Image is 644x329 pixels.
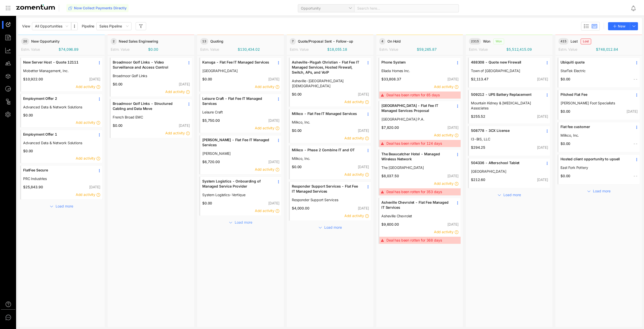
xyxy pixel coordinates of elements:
[471,60,539,65] span: 488308 - Quote new Firewall
[560,133,628,138] a: Milkco, Inc.
[113,115,180,120] a: French Broad EMC
[557,57,640,88] div: Ubiquiti quoteStarTek Electric$0.00--
[290,47,308,51] span: Estm. Value
[560,68,628,73] a: StarTek Electric
[469,145,485,150] span: $294.25
[469,77,489,82] span: $2,113.47
[571,39,578,44] span: Lost
[21,47,40,51] span: Estm. Value
[447,174,459,178] span: [DATE]
[381,165,449,170] span: The [GEOGRAPHIC_DATA]
[23,68,91,73] a: Mobetter Management, Inc.
[560,92,628,97] span: Pitched Flat Fee
[381,60,449,65] span: Phone System
[471,92,539,101] a: 509212 - UPS Battery Replacement
[111,82,123,87] span: $0.00
[378,101,461,147] div: [GEOGRAPHIC_DATA] - Flat Fee IT Managed Services Proposal[GEOGRAPHIC_DATA] P.A.$7,820.00[DATE]Add...
[358,206,369,210] span: [DATE]
[202,179,270,189] span: System Logistics - Onboarding of Managed Service Provider
[66,4,129,12] button: Now Collect Payments Directly
[447,77,459,81] span: [DATE]
[289,182,371,221] div: Responder Support Services - Flat Fee IT Managed ServicesResponder Support Services$4,000.00[DATE...
[469,177,485,182] span: $212.60
[23,105,91,110] a: Advanced Data & Network Solutions
[468,90,550,124] div: 509212 - UPS Battery ReplacementMountain Kidney & [MEDICAL_DATA] Associates$255.52[DATE]
[290,164,302,169] span: $0.00
[111,47,129,51] span: Estm. Value
[560,101,628,106] span: [PERSON_NAME] Foot Specialists
[23,132,91,137] span: Employment Offer 1
[200,201,212,206] span: $0.00
[23,140,91,145] a: Advanced Data & Network Solutions
[381,214,449,219] span: Asheville Chevrolet
[292,78,359,88] a: Asheville-[GEOGRAPHIC_DATA][DEMOGRAPHIC_DATA]
[290,206,309,211] span: $4,000.00
[608,22,630,30] button: New
[557,122,640,152] div: Flat fee customerMilkco, Inc.$0.00--
[633,141,638,146] span: --
[379,222,399,227] span: $9,600.00
[113,60,180,70] span: Broadmoor Golf Links - Video Surveillance and Access Control
[74,6,127,11] span: Now Collect Payments Directly
[59,47,78,52] span: $74,096.89
[471,160,539,169] a: 504336 - Afterschool Tablet
[56,203,73,209] span: Load more
[20,57,103,92] div: New Server Host - Quote 12111Mobetter Management, Inc.$10,922.00[DATE]Add activity
[292,147,359,156] a: Milkco - Phase 2 Combine IT and OT
[560,157,628,165] a: Hosted client opportunity to upsell
[471,169,539,174] span: [GEOGRAPHIC_DATA]
[292,120,359,125] a: Milkco, Inc.
[379,125,399,130] span: $7,820.00
[618,23,625,29] span: New
[558,77,570,82] span: $0.00
[537,114,548,118] span: [DATE]
[21,77,43,82] span: $10,922.00
[202,96,270,106] span: Leisure Craft - Flat Fee IT Managed Services
[558,109,570,114] span: $0.00
[199,57,282,92] div: Kanuga - Flat Fee IT Managed Services[GEOGRAPHIC_DATA]$0.00[DATE]Add activity
[31,39,60,44] span: New Opportunity
[35,22,68,30] span: All Opportunities
[268,118,279,123] span: [DATE]
[506,47,532,52] span: $5,512,415.09
[99,22,129,30] span: Sales Pipeline
[200,47,219,51] span: Estm. Value
[89,185,100,189] span: [DATE]
[324,225,342,230] span: Load more
[202,192,270,197] a: System Logistics-Vertique
[292,184,359,197] a: Responder Support Services - Flat Fee IT Managed Services
[45,202,78,210] button: Load more
[202,151,270,156] a: [PERSON_NAME]
[378,57,461,99] div: Phone SystemEliada Homes Inc.$33,808.37[DATE]Add activityDeal has been rotten for 65 days
[471,60,539,68] a: 488308 - Quote new Firewall
[558,141,570,146] span: $0.00
[113,101,180,111] span: Broadmoor Golf Links - Structured Cabling and Data Move
[200,77,212,82] span: $0.00
[381,117,449,122] span: [GEOGRAPHIC_DATA] P.A.
[199,135,282,174] div: [PERSON_NAME] - Flat Fee IT Managed Services[PERSON_NAME]$6,720.00[DATE]Add activity
[202,110,270,115] a: Leisure Craft
[148,47,158,52] span: $0.00
[23,96,91,101] span: Employment Offer 2
[301,5,351,12] span: Opportunity
[469,47,488,51] span: Estm. Value
[557,154,640,185] div: Hosted client opportunity to upsellEast Fork Pottery$0.00--
[344,172,364,176] span: Add activity
[471,128,539,133] span: 508778 - 3CX License
[386,93,440,98] span: Deal has been rotten for 65 days
[290,128,302,133] span: $0.00
[593,188,611,194] span: Load more
[560,124,628,133] a: Flat fee customer
[199,94,282,133] div: Leisure Craft - Flat Fee IT Managed ServicesLeisure Craft$5,750.00[DATE]Add activity
[386,141,442,146] span: Deal has been rotten for 124 days
[381,60,449,68] a: Phone System
[110,99,192,138] div: Broadmoor Golf Links - Structured Cabling and Data MoveFrench Broad EMC$0.00[DATE]Add activity
[381,103,449,117] a: [GEOGRAPHIC_DATA] - Flat Fee IT Managed Services Proposal
[379,77,401,82] span: $33,808.37
[235,220,252,225] span: Load more
[358,92,369,96] span: [DATE]
[344,214,364,218] span: Add activity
